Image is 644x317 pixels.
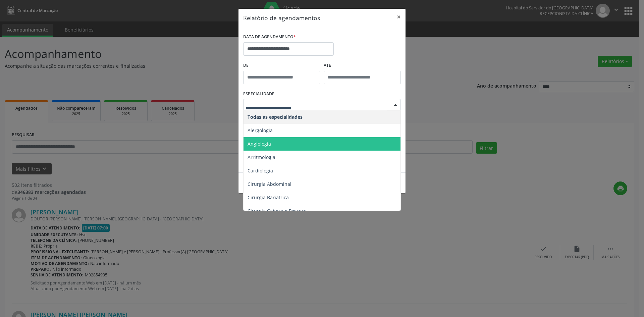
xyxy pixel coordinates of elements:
[243,13,320,22] h5: Relatório de agendamentos
[248,208,307,214] span: Cirurgia Cabeça e Pescoço
[243,32,296,42] label: DATA DE AGENDAMENTO
[248,127,273,134] span: Alergologia
[248,181,291,187] span: Cirurgia Abdominal
[324,60,401,71] label: ATÉ
[248,154,275,160] span: Arritmologia
[248,114,303,120] span: Todas as especialidades
[392,9,406,25] button: Close
[243,89,274,99] label: ESPECIALIDADE
[243,60,320,71] label: De
[248,194,289,201] span: Cirurgia Bariatrica
[248,141,271,147] span: Angiologia
[248,167,273,174] span: Cardiologia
